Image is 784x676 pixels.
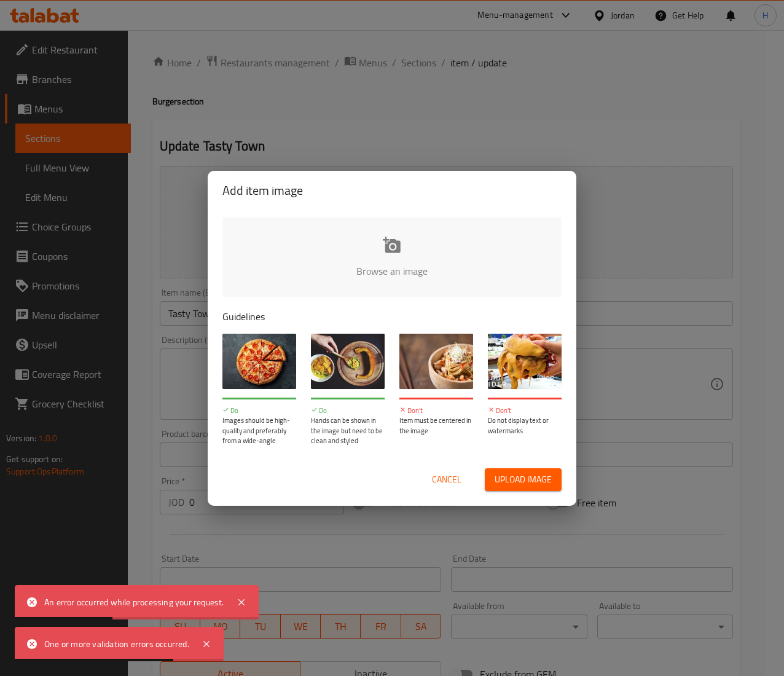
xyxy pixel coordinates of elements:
[222,309,562,324] p: Guidelines
[399,334,473,389] img: guide-img-3@3x.jpg
[44,595,224,609] div: An error occurred while processing your request.
[44,637,189,651] div: One or more validation errors occurred.
[311,334,385,389] img: guide-img-2@3x.jpg
[495,472,552,487] span: Upload image
[488,334,562,389] img: guide-img-4@3x.jpg
[222,406,296,416] p: Do
[432,472,461,487] span: Cancel
[222,415,296,446] p: Images should be high-quality and preferably from a wide-angle
[488,415,562,436] p: Do not display text or watermarks
[311,415,385,446] p: Hands can be shown in the image but need to be clean and styled
[222,334,296,389] img: guide-img-1@3x.jpg
[485,468,562,491] button: Upload image
[399,406,473,416] p: Don't
[311,406,385,416] p: Do
[427,468,466,491] button: Cancel
[222,181,562,200] h2: Add item image
[399,415,473,436] p: Item must be centered in the image
[488,406,562,416] p: Don't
